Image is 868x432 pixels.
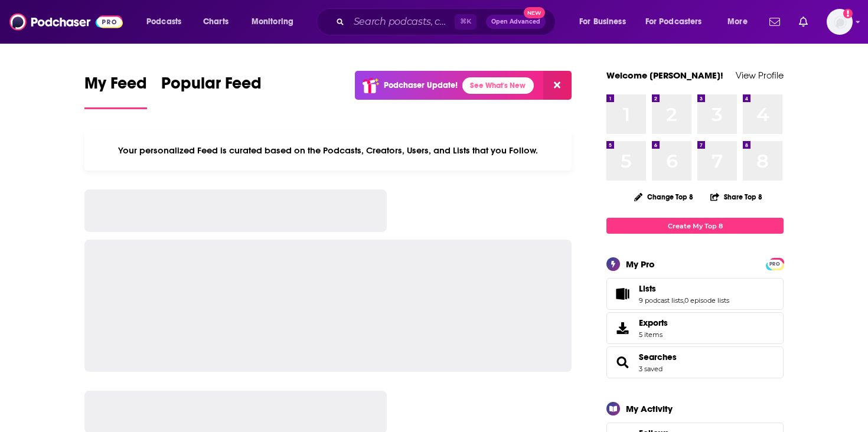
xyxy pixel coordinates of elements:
[243,12,309,31] button: open menu
[639,283,656,294] span: Lists
[794,12,812,32] a: Show notifications dropdown
[328,8,567,35] div: Search podcasts, credits, & more...
[571,12,641,31] button: open menu
[161,73,262,100] span: Popular Feed
[606,218,784,234] a: Create My Top 8
[161,73,262,109] a: Popular Feed
[455,14,477,30] span: ⌘ K
[84,73,147,109] a: My Feed
[579,14,626,30] span: For Business
[827,9,853,35] img: User Profile
[252,14,293,30] span: Monitoring
[639,352,677,362] a: Searches
[645,14,702,30] span: For Podcasters
[843,9,853,18] svg: Add a profile image
[638,12,719,31] button: open menu
[491,19,540,25] span: Open Advanced
[736,70,784,81] a: View Profile
[719,12,762,31] button: open menu
[486,15,546,29] button: Open AdvancedNew
[384,80,458,90] p: Podchaser Update!
[524,7,545,18] span: New
[684,296,729,305] a: 0 episode lists
[138,12,197,31] button: open menu
[827,9,853,35] button: Show profile menu
[768,260,782,269] span: PRO
[626,258,655,270] div: My Pro
[727,14,748,30] span: More
[627,189,700,204] button: Change Top 8
[639,283,729,294] a: Lists
[639,318,668,328] span: Exports
[606,312,784,344] a: Exports
[195,12,236,31] a: Charts
[639,330,668,339] span: 5 items
[84,73,147,100] span: My Feed
[683,296,684,305] span: ,
[606,278,784,310] span: Lists
[84,130,572,171] div: Your personalized Feed is curated based on the Podcasts, Creators, Users, and Lists that you Follow.
[606,70,723,81] a: Welcome [PERSON_NAME]!
[606,346,784,378] span: Searches
[626,403,673,414] div: My Activity
[462,77,534,94] a: See What's New
[710,185,763,208] button: Share Top 8
[203,14,229,30] span: Charts
[639,365,663,373] a: 3 saved
[611,320,634,336] span: Exports
[611,354,634,371] a: Searches
[768,259,782,268] a: PRO
[349,12,455,31] input: Search podcasts, credits, & more...
[611,286,634,302] a: Lists
[765,12,785,32] a: Show notifications dropdown
[146,14,181,30] span: Podcasts
[9,11,123,33] img: Podchaser - Follow, Share and Rate Podcasts
[827,9,853,35] span: Logged in as derettb
[639,296,683,305] a: 9 podcast lists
